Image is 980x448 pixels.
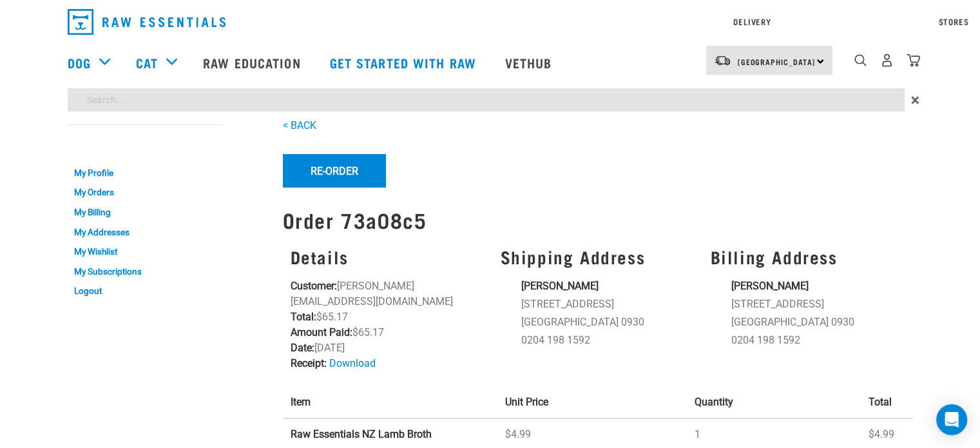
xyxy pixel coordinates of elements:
[521,315,695,330] li: [GEOGRAPHIC_DATA] 0930
[57,4,923,40] nav: dropdown navigation
[291,247,485,267] h3: Details
[731,315,905,330] li: [GEOGRAPHIC_DATA] 0930
[291,428,432,440] strong: Raw Essentials NZ Lamb Broth
[936,404,967,435] div: Open Intercom Messenger
[283,387,498,418] th: Item
[291,357,327,369] strong: Receipt:
[907,54,920,67] img: home-icon@2x.png
[283,154,386,188] button: Re-Order
[283,239,493,379] div: [PERSON_NAME][EMAIL_ADDRESS][DOMAIN_NAME] $65.17 $65.17 [DATE]
[68,163,222,183] a: My Profile
[497,387,686,418] th: Unit Price
[68,88,905,112] input: Search...
[68,137,130,143] a: My Account
[880,54,894,67] img: user.png
[68,242,222,262] a: My Wishlist
[854,54,867,66] img: home-icon-1@2x.png
[911,88,919,112] span: ×
[714,55,731,66] img: van-moving.png
[731,297,905,312] li: [STREET_ADDRESS]
[291,311,316,323] strong: Total:
[329,357,376,369] a: Download
[710,247,905,267] h3: Billing Address
[68,222,222,242] a: My Addresses
[939,19,969,24] a: Stores
[500,247,695,267] h3: Shipping Address
[68,183,222,203] a: My Orders
[190,37,316,88] a: Raw Education
[521,333,695,348] li: 0204 198 1592
[68,53,91,72] a: Dog
[733,19,771,24] a: Delivery
[291,280,337,292] strong: Customer:
[68,262,222,282] a: My Subscriptions
[68,202,222,222] a: My Billing
[283,119,316,131] a: < BACK
[492,37,568,88] a: Vethub
[738,59,816,64] span: [GEOGRAPHIC_DATA]
[68,9,226,35] img: Raw Essentials Logo
[731,280,808,292] strong: [PERSON_NAME]
[861,387,912,418] th: Total
[521,297,695,312] li: [STREET_ADDRESS]
[291,326,352,338] strong: Amount Paid:
[283,208,913,231] h1: Order 73a08c5
[521,280,598,292] strong: [PERSON_NAME]
[68,281,222,301] a: Logout
[731,333,905,348] li: 0204 198 1592
[136,53,158,72] a: Cat
[317,37,492,88] a: Get started with Raw
[686,387,861,418] th: Quantity
[291,342,314,354] strong: Date:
